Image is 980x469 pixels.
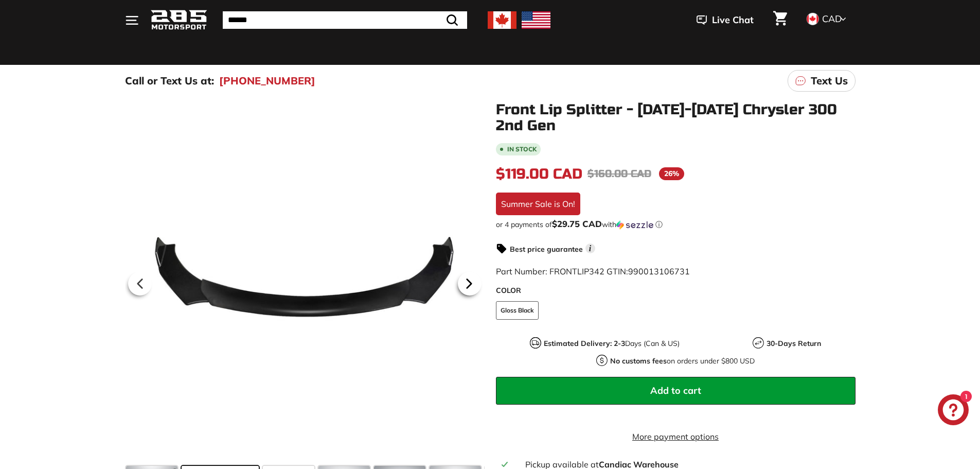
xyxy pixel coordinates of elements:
h1: Front Lip Splitter - [DATE]-[DATE] Chrysler 300 2nd Gen [496,102,856,134]
span: $160.00 CAD [587,167,651,180]
a: Cart [767,3,793,38]
div: or 4 payments of with [496,219,856,230]
a: More payment options [496,430,856,443]
label: COLOR [496,285,856,296]
strong: Best price guarantee [510,245,583,254]
img: Logo_285_Motorsport_areodynamics_components [151,8,207,32]
strong: No customs fees [610,356,667,366]
span: CAD [822,13,842,25]
span: $29.75 CAD [552,218,602,229]
inbox-online-store-chat: Shopify online store chat [935,394,972,428]
button: Live Chat [683,7,767,33]
p: Days (Can & US) [544,338,680,349]
span: 990013106731 [628,266,690,276]
a: [PHONE_NUMBER] [219,73,315,89]
span: Part Number: FRONTLIP342 GTIN: [496,266,690,276]
b: In stock [507,146,537,152]
span: 26% [659,167,684,180]
span: Add to cart [650,385,701,396]
span: Live Chat [712,13,754,27]
strong: Estimated Delivery: 2-3 [544,339,625,348]
div: Summer Sale is On! [496,193,580,215]
input: Search [223,11,467,29]
span: i [585,244,595,253]
span: $119.00 CAD [496,165,582,183]
p: Call or Text Us at: [125,73,214,89]
img: Sezzle [616,220,653,230]
div: or 4 payments of$29.75 CADwithSezzle Click to learn more about Sezzle [496,219,856,230]
p: on orders under $800 USD [610,356,755,367]
strong: 30-Days Return [767,339,821,348]
p: Text Us [811,73,848,89]
button: Add to cart [496,377,856,405]
a: Text Us [788,70,856,92]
